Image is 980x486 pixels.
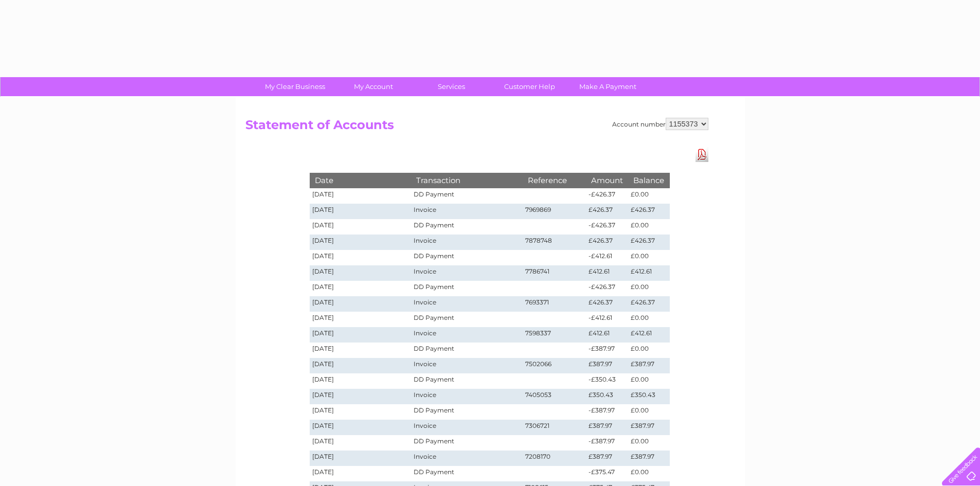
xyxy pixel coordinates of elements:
[628,343,669,358] td: £0.00
[628,235,669,250] td: £426.37
[310,373,412,389] td: [DATE]
[409,77,494,96] a: Services
[586,404,628,420] td: -£387.97
[411,173,522,188] th: Transaction
[628,404,669,420] td: £0.00
[628,173,669,188] th: Balance
[411,358,522,373] td: Invoice
[245,118,708,137] h2: Statement of Accounts
[523,327,586,343] td: 7598337
[310,451,412,466] td: [DATE]
[628,358,669,373] td: £387.97
[411,389,522,404] td: Invoice
[487,77,572,96] a: Customer Help
[310,173,412,188] th: Date
[411,235,522,250] td: Invoice
[586,420,628,435] td: £387.97
[586,250,628,265] td: -£412.61
[253,77,337,96] a: My Clear Business
[586,281,628,296] td: -£426.37
[310,435,412,451] td: [DATE]
[586,373,628,389] td: -£350.43
[628,466,669,481] td: £0.00
[310,235,412,250] td: [DATE]
[411,373,522,389] td: DD Payment
[523,173,586,188] th: Reference
[586,265,628,281] td: £412.61
[523,296,586,312] td: 7693371
[523,235,586,250] td: 7878748
[586,188,628,204] td: -£426.37
[310,312,412,327] td: [DATE]
[628,420,669,435] td: £387.97
[628,327,669,343] td: £412.61
[586,389,628,404] td: £350.43
[310,343,412,358] td: [DATE]
[628,204,669,219] td: £426.37
[411,435,522,451] td: DD Payment
[411,420,522,435] td: Invoice
[331,77,416,96] a: My Account
[310,466,412,481] td: [DATE]
[628,219,669,235] td: £0.00
[586,451,628,466] td: £387.97
[310,219,412,235] td: [DATE]
[586,435,628,451] td: -£387.97
[310,204,412,219] td: [DATE]
[411,343,522,358] td: DD Payment
[628,250,669,265] td: £0.00
[411,312,522,327] td: DD Payment
[310,188,412,204] td: [DATE]
[586,358,628,373] td: £387.97
[523,420,586,435] td: 7306721
[565,77,650,96] a: Make A Payment
[411,327,522,343] td: Invoice
[628,435,669,451] td: £0.00
[310,420,412,435] td: [DATE]
[586,296,628,312] td: £426.37
[523,265,586,281] td: 7786741
[586,173,628,188] th: Amount
[696,147,708,162] a: Download Pdf
[586,466,628,481] td: -£375.47
[411,204,522,219] td: Invoice
[411,219,522,235] td: DD Payment
[310,265,412,281] td: [DATE]
[612,118,708,130] div: Account number
[628,281,669,296] td: £0.00
[411,451,522,466] td: Invoice
[310,358,412,373] td: [DATE]
[523,451,586,466] td: 7208170
[523,204,586,219] td: 7969869
[586,327,628,343] td: £412.61
[411,265,522,281] td: Invoice
[411,188,522,204] td: DD Payment
[523,358,586,373] td: 7502066
[586,312,628,327] td: -£412.61
[586,343,628,358] td: -£387.97
[586,219,628,235] td: -£426.37
[628,296,669,312] td: £426.37
[310,389,412,404] td: [DATE]
[310,250,412,265] td: [DATE]
[310,404,412,420] td: [DATE]
[628,373,669,389] td: £0.00
[310,281,412,296] td: [DATE]
[628,265,669,281] td: £412.61
[411,466,522,481] td: DD Payment
[523,389,586,404] td: 7405053
[586,235,628,250] td: £426.37
[310,327,412,343] td: [DATE]
[586,204,628,219] td: £426.37
[411,404,522,420] td: DD Payment
[628,451,669,466] td: £387.97
[411,250,522,265] td: DD Payment
[628,312,669,327] td: £0.00
[310,296,412,312] td: [DATE]
[411,281,522,296] td: DD Payment
[628,188,669,204] td: £0.00
[411,296,522,312] td: Invoice
[628,389,669,404] td: £350.43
